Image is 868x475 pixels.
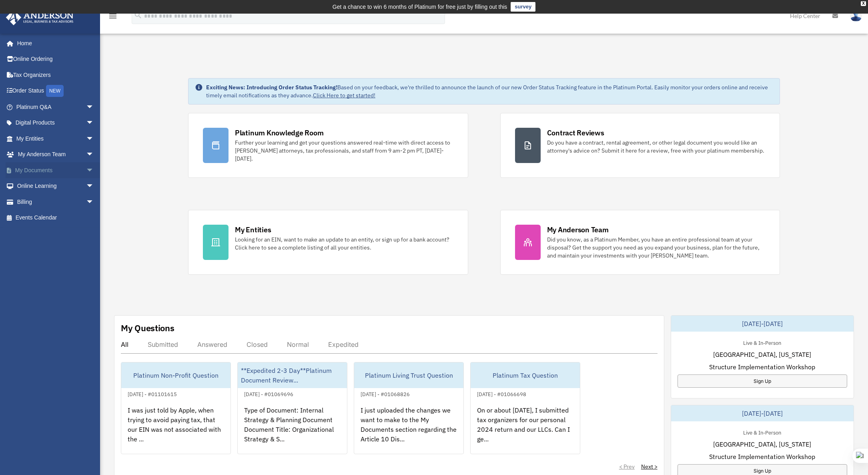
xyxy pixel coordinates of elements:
div: Submitted [148,340,178,348]
i: search [134,11,142,20]
div: Did you know, as a Platinum Member, you have an entire professional team at your disposal? Get th... [547,235,766,260]
div: Expedited [328,340,359,348]
div: I was just told by Apple, when trying to avoid paying tax, that our EIN was not associated with t... [121,399,231,461]
div: [DATE] - #01069696 [238,389,300,398]
a: Next > [641,463,658,471]
a: Platinum Living Trust Question[DATE] - #01068826I just uploaded the changes we want to make to th... [354,362,464,454]
div: [DATE] - #01101615 [121,389,183,398]
span: arrow_drop_down [86,194,102,210]
div: My Anderson Team [547,225,609,235]
div: Platinum Living Trust Question [354,362,463,388]
div: **Expedited 2-3 Day**Platinum Document Review... [238,362,347,388]
div: Contract Reviews [547,128,604,138]
div: I just uploaded the changes we want to make to the My Documents section regarding the Article 10 ... [354,399,463,461]
a: Platinum Q&Aarrow_drop_down [6,99,106,115]
div: Live & In-Person [737,428,788,436]
div: Type of Document: Internal Strategy & Planning Document Document Title: Organizational Strategy &... [238,399,347,461]
div: Platinum Tax Question [471,362,580,388]
a: Order StatusNEW [6,83,106,99]
span: arrow_drop_down [86,99,102,115]
a: Tax Organizers [6,67,106,83]
div: Further your learning and get your questions answered real-time with direct access to [PERSON_NAM... [235,139,453,163]
span: arrow_drop_down [86,162,102,179]
div: NEW [46,85,64,97]
a: survey [511,2,535,12]
a: Home [6,35,102,51]
a: My Anderson Team Did you know, as a Platinum Member, you have an entire professional team at your... [500,210,780,275]
a: My Documentsarrow_drop_down [6,162,106,178]
div: Closed [247,340,268,348]
a: Digital Productsarrow_drop_down [6,115,106,131]
a: Events Calendar [6,210,106,226]
div: [DATE] - #01068826 [354,389,416,398]
div: close [861,1,866,6]
span: Structure Implementation Workshop [709,452,815,461]
a: Online Learningarrow_drop_down [6,178,106,194]
a: My Anderson Teamarrow_drop_down [6,147,106,163]
div: On or about [DATE], I submitted tax organizers for our personal 2024 return and our LLCs. Can I g... [471,399,580,461]
div: [DATE]-[DATE] [671,316,854,332]
a: menu [108,14,118,21]
div: Looking for an EIN, want to make an update to an entity, or sign up for a bank account? Click her... [235,235,453,252]
a: My Entities Looking for an EIN, want to make an update to an entity, or sign up for a bank accoun... [188,210,468,275]
span: arrow_drop_down [86,147,102,163]
div: My Questions [121,322,174,334]
a: My Entitiesarrow_drop_down [6,131,106,147]
div: All [121,340,128,348]
span: arrow_drop_down [86,131,102,147]
a: Sign Up [678,374,847,388]
a: Online Ordering [6,51,106,67]
div: My Entities [235,225,271,235]
strong: Exciting News: Introducing Order Status Tracking! [206,84,337,91]
span: arrow_drop_down [86,178,102,195]
div: Normal [287,340,309,348]
span: Structure Implementation Workshop [709,362,815,372]
a: Click Here to get started! [313,92,375,99]
div: Live & In-Person [737,338,788,346]
span: arrow_drop_down [86,115,102,131]
div: Do you have a contract, rental agreement, or other legal document you would like an attorney's ad... [547,139,766,155]
span: [GEOGRAPHIC_DATA], [US_STATE] [713,439,811,449]
div: Based on your feedback, we're thrilled to announce the launch of our new Order Status Tracking fe... [206,83,773,99]
div: [DATE]-[DATE] [671,405,854,421]
a: **Expedited 2-3 Day**Platinum Document Review...[DATE] - #01069696Type of Document: Internal Stra... [237,362,347,454]
span: [GEOGRAPHIC_DATA], [US_STATE] [713,350,811,359]
div: Platinum Knowledge Room [235,128,324,138]
div: Platinum Non-Profit Question [121,362,231,388]
i: menu [108,11,118,21]
a: Platinum Knowledge Room Further your learning and get your questions answered real-time with dire... [188,113,468,178]
a: Contract Reviews Do you have a contract, rental agreement, or other legal document you would like... [500,113,780,178]
div: Get a chance to win 6 months of Platinum for free just by filling out this [333,2,507,12]
a: Platinum Non-Profit Question[DATE] - #01101615I was just told by Apple, when trying to avoid payi... [121,362,231,454]
div: [DATE] - #01066698 [471,389,533,398]
div: Answered [197,340,227,348]
img: Anderson Advisors Platinum Portal [4,10,76,25]
a: Platinum Tax Question[DATE] - #01066698On or about [DATE], I submitted tax organizers for our per... [470,362,580,454]
a: Billingarrow_drop_down [6,194,106,210]
img: User Pic [850,10,862,22]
